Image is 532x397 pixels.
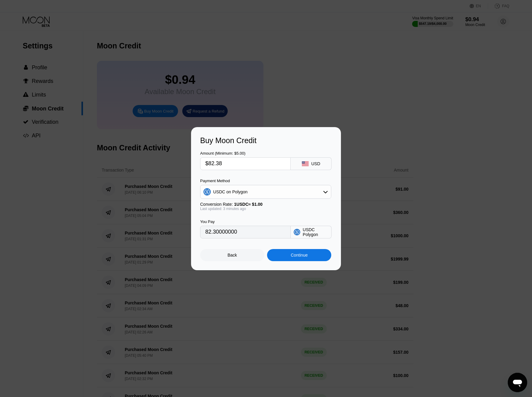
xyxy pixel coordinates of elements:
div: Amount (Minimum: $5.00) [200,151,291,156]
div: Last updated: 3 minutes ago [200,207,331,211]
input: $0.00 [205,158,286,170]
div: USDC Polygon [303,227,328,237]
div: Back [228,253,237,258]
div: Back [200,249,264,261]
div: USDC on Polygon [213,189,248,194]
div: You Pay [200,219,291,224]
iframe: Mesajlaşma penceresini başlatma düğmesi [508,373,527,392]
div: Continue [267,249,331,261]
span: 1 USDC ≈ $1.00 [234,202,263,207]
div: Payment Method [200,179,331,183]
div: Conversion Rate: [200,202,331,207]
div: USDC on Polygon [200,186,331,198]
div: USD [311,161,320,166]
div: Buy Moon Credit [200,136,332,145]
div: Continue [291,253,308,258]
